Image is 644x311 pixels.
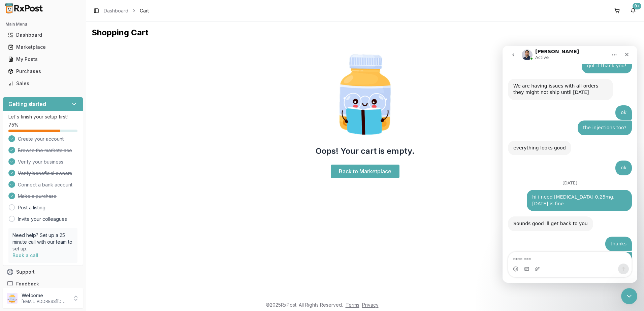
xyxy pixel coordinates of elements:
button: Support [3,266,83,278]
div: Purchases [8,68,78,75]
img: Smart Pill Bottle [322,51,408,138]
div: My Posts [8,56,78,63]
span: Cart [140,7,149,14]
a: Dashboard [104,7,128,14]
span: 75 % [8,122,19,128]
span: Verify your business [18,159,63,165]
p: [EMAIL_ADDRESS][DOMAIN_NAME] [22,299,68,304]
iframe: Intercom live chat [503,46,637,283]
h3: Getting started [8,100,46,108]
button: Purchases [3,66,83,77]
h1: Shopping Cart [92,27,639,38]
button: Dashboard [3,30,83,40]
iframe: Intercom live chat [621,288,637,304]
div: Sales [8,80,78,87]
div: Dashboard [8,32,78,38]
span: Browse the marketplace [18,147,72,154]
img: User avatar [7,293,18,304]
span: Feedback [16,281,39,287]
p: Let's finish your setup first! [8,113,77,120]
button: Feedback [3,278,83,290]
span: Connect a bank account [18,181,72,188]
button: Marketplace [3,42,83,53]
a: Back to Marketplace [331,165,399,178]
p: Need help? Set up a 25 minute call with our team to set up. [12,232,73,252]
button: My Posts [3,54,83,65]
img: RxPost Logo [3,3,46,13]
a: Dashboard [5,29,80,41]
a: Sales [5,77,80,90]
a: Book a call [12,252,38,258]
a: Post a listing [18,204,45,211]
span: Create your account [18,136,64,142]
a: Purchases [5,65,80,77]
button: 9+ [628,5,639,16]
button: Sales [3,78,83,89]
span: Make a purchase [18,193,57,200]
nav: breadcrumb [104,7,149,14]
a: Terms [346,302,359,308]
a: Invite your colleagues [18,216,67,222]
h2: Oops! Your cart is empty. [316,146,415,157]
p: Welcome [22,292,68,299]
h2: Main Menu [5,22,80,27]
div: Marketplace [8,44,78,50]
a: Marketplace [5,41,80,53]
div: 9+ [633,3,641,9]
span: Verify beneficial owners [18,170,72,177]
a: Privacy [362,302,379,308]
a: My Posts [5,53,80,65]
